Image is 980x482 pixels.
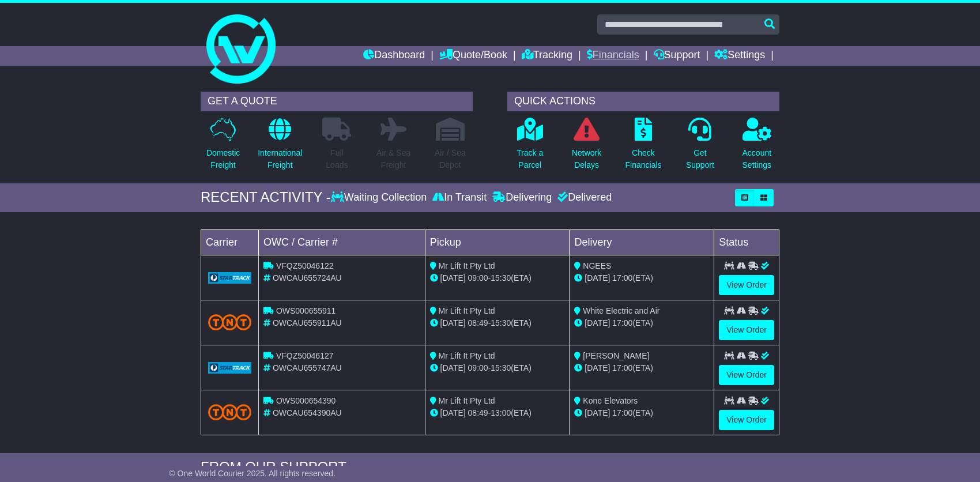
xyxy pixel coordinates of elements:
div: QUICK ACTIONS [507,92,779,111]
p: Account Settings [742,147,772,171]
p: Get Support [686,147,714,171]
p: Track a Parcel [517,147,543,171]
div: RECENT ACTIVITY - [201,189,331,206]
div: (ETA) [574,407,709,419]
a: View Order [719,365,774,385]
a: View Order [719,410,774,430]
a: Dashboard [363,46,425,66]
span: VFQZ50046127 [276,351,334,360]
span: 08:49 [468,318,488,327]
span: [DATE] [585,318,610,327]
img: GetCarrierServiceLogo [208,272,251,284]
span: VFQZ50046122 [276,261,334,270]
span: OWCAU654390AU [273,408,342,417]
p: International Freight [258,147,302,171]
td: Pickup [425,229,570,255]
span: OWS000655911 [276,306,336,315]
span: Mr Lift It Pty Ltd [439,396,495,405]
a: NetworkDelays [571,117,602,178]
div: In Transit [429,191,489,204]
a: Track aParcel [516,117,544,178]
a: DomesticFreight [206,117,240,178]
p: Air & Sea Freight [376,147,410,171]
p: Air / Sea Depot [435,147,466,171]
a: View Order [719,275,774,295]
div: (ETA) [574,317,709,329]
span: 08:49 [468,408,488,417]
span: [PERSON_NAME] [583,351,649,360]
p: Full Loads [322,147,351,171]
span: 13:00 [491,408,511,417]
div: Delivered [555,191,612,204]
div: Waiting Collection [331,191,429,204]
a: Support [654,46,700,66]
span: White Electric and Air [583,306,659,315]
span: OWCAU655911AU [273,318,342,327]
p: Domestic Freight [206,147,240,171]
span: 17:00 [612,318,632,327]
div: Delivering [489,191,555,204]
a: CheckFinancials [625,117,662,178]
p: Check Financials [625,147,662,171]
td: Carrier [201,229,259,255]
span: Mr Lift It Pty Ltd [439,261,495,270]
a: Tracking [522,46,572,66]
a: GetSupport [685,117,715,178]
div: - (ETA) [430,407,565,419]
a: InternationalFreight [257,117,303,178]
img: GetCarrierServiceLogo [208,362,251,374]
a: AccountSettings [742,117,772,178]
span: [DATE] [585,408,610,417]
a: Settings [714,46,765,66]
img: TNT_Domestic.png [208,314,251,330]
span: 15:30 [491,363,511,372]
span: 09:00 [468,363,488,372]
div: - (ETA) [430,317,565,329]
div: - (ETA) [430,272,565,284]
span: [DATE] [440,318,466,327]
span: OWCAU655747AU [273,363,342,372]
a: Quote/Book [439,46,507,66]
p: Network Delays [572,147,601,171]
span: OWCAU655724AU [273,273,342,283]
td: Status [714,229,779,255]
a: View Order [719,320,774,340]
span: [DATE] [440,363,466,372]
span: Mr Lift It Pty Ltd [439,351,495,360]
a: Financials [587,46,639,66]
span: [DATE] [440,408,466,417]
span: 15:30 [491,318,511,327]
span: [DATE] [440,273,466,283]
span: © One World Courier 2025. All rights reserved. [169,469,336,478]
span: Kone Elevators [583,396,638,405]
div: (ETA) [574,272,709,284]
div: (ETA) [574,362,709,374]
td: Delivery [570,229,714,255]
span: NGEES [583,261,611,270]
span: 17:00 [612,363,632,372]
span: OWS000654390 [276,396,336,405]
span: [DATE] [585,363,610,372]
div: - (ETA) [430,362,565,374]
span: 15:30 [491,273,511,283]
td: OWC / Carrier # [259,229,425,255]
span: 17:00 [612,408,632,417]
span: Mr Lift It Pty Ltd [439,306,495,315]
span: [DATE] [585,273,610,283]
span: 09:00 [468,273,488,283]
span: 17:00 [612,273,632,283]
div: FROM OUR SUPPORT [201,459,779,476]
div: GET A QUOTE [201,92,473,111]
img: TNT_Domestic.png [208,404,251,420]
